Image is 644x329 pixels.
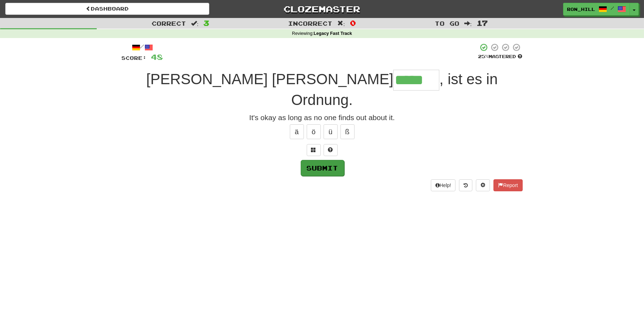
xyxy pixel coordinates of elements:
button: ü [324,124,338,139]
button: Switch sentence to multiple choice alt+p [307,144,321,156]
button: Single letter hint - you only get 1 per sentence and score half the points! alt+h [324,144,338,156]
button: Help! [431,179,456,191]
a: Ron_Hill / [563,3,630,15]
span: , ist es in Ordnung. [291,71,498,108]
span: : [191,20,199,26]
div: It's okay as long as no one finds out about it. [122,112,523,123]
div: Mastered [478,54,523,60]
span: Score: [122,55,147,61]
button: Report [493,179,522,191]
div: / [122,43,163,52]
span: Incorrect [288,20,332,27]
span: Correct [152,20,186,27]
span: 0 [350,19,356,27]
span: / [611,6,614,11]
span: Ron_Hill [567,6,595,12]
button: ä [290,124,304,139]
button: ö [307,124,321,139]
button: Submit [301,160,344,176]
a: Clozemaster [220,3,424,15]
strong: Legacy Fast Track [314,31,352,36]
span: 25 % [478,54,489,59]
span: [PERSON_NAME] [PERSON_NAME] [146,71,394,87]
span: 48 [151,52,163,61]
a: Dashboard [5,3,209,15]
span: To go [435,20,459,27]
span: : [464,20,472,26]
button: ß [340,124,355,139]
span: 3 [203,19,209,27]
button: Round history (alt+y) [459,179,472,191]
span: : [337,20,345,26]
span: 17 [477,19,488,27]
